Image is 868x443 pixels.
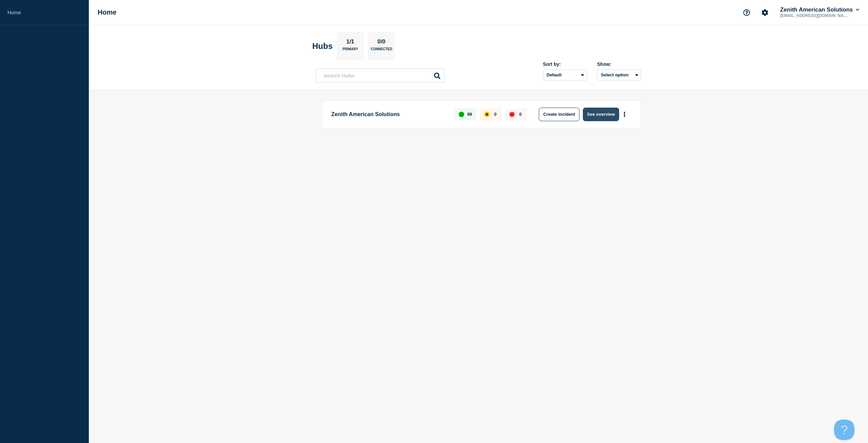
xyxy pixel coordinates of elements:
div: Show: [597,61,641,67]
p: Primary [342,47,358,54]
input: Search Hubs [316,69,445,82]
div: down [509,112,515,117]
p: 99 [467,112,472,117]
p: 1/1 [344,38,357,47]
div: Sort by: [543,61,587,67]
p: Zenith American Solutions [331,108,447,121]
select: Sort by [543,70,587,80]
button: Account settings [758,5,772,20]
p: 0/0 [375,38,388,47]
p: 0 [519,112,521,117]
h1: Home [98,8,117,16]
iframe: Help Scout Beacon - Open [834,420,854,440]
h2: Hubs [312,41,333,51]
div: affected [484,112,490,117]
p: Connected [371,47,392,54]
div: up [459,112,464,117]
p: 0 [494,112,496,117]
button: Select option [597,70,641,80]
button: See overview [583,108,619,121]
button: Create incident [539,108,579,121]
p: [EMAIL_ADDRESS][DOMAIN_NAME] [779,13,849,18]
button: More actions [620,108,629,121]
button: Support [739,5,754,20]
button: Zenith American Solutions [779,6,861,13]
